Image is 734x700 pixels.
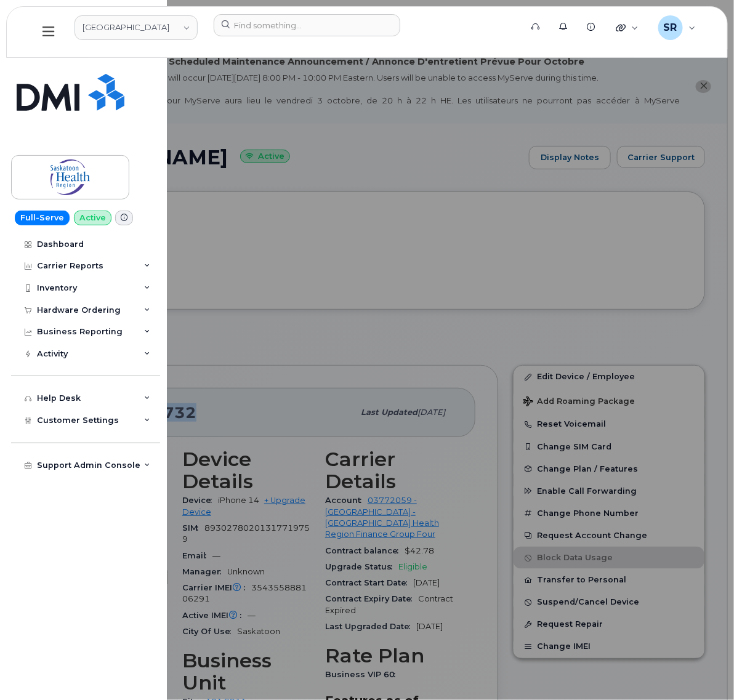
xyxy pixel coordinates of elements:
[37,349,68,359] div: Activity
[37,305,121,315] div: Hardware Ordering
[37,393,81,403] div: Help Desk
[11,233,160,255] a: Dashboard
[37,461,140,470] div: Support Admin Console
[74,211,111,225] a: Active
[680,646,725,691] iframe: Messenger Launcher
[17,74,124,111] img: Simplex My-Serve
[15,211,70,225] a: Full-Serve
[11,155,129,199] a: Saskatoon Health Region
[37,283,77,293] div: Inventory
[37,239,84,249] div: Dashboard
[23,159,118,195] img: Saskatoon Health Region
[37,327,123,337] div: Business Reporting
[37,416,119,425] span: Customer Settings
[37,261,103,271] div: Carrier Reports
